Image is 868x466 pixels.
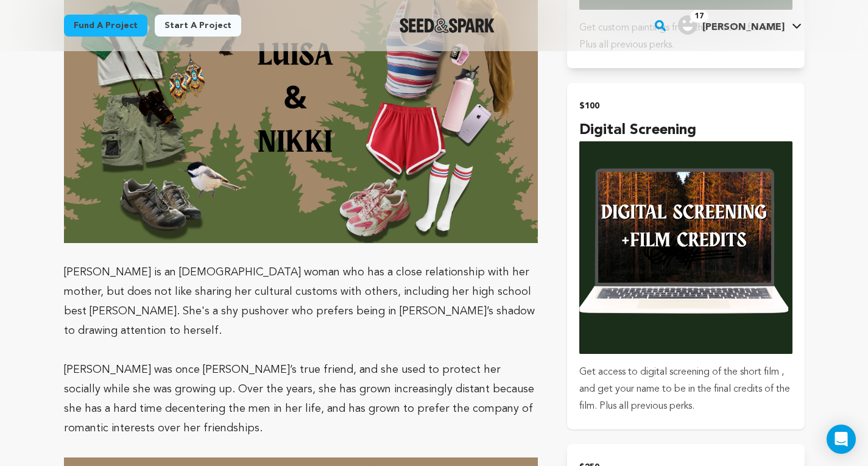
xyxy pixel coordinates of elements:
[400,18,495,33] a: Seed&Spark Homepage
[702,23,785,32] span: [PERSON_NAME]
[579,97,792,115] h2: $100
[155,15,241,37] a: Start a project
[676,13,804,38] span: Adrianna A.'s Profile
[579,119,792,141] h4: Digital Screening
[567,83,804,429] button: $100 Digital Screening incentive Get access to digital screening of the short film , and get your...
[64,364,534,434] span: [PERSON_NAME] was once [PERSON_NAME]’s true friend, and she used to protect her socially while sh...
[400,18,495,33] img: Seed&Spark Logo Dark Mode
[678,15,697,35] img: user.png
[690,10,708,23] span: 17
[64,15,147,37] a: Fund a project
[64,267,535,336] span: [PERSON_NAME] is an [DEMOGRAPHIC_DATA] woman who has a close relationship with her mother, but do...
[827,425,856,454] div: Open Intercom Messenger
[579,141,792,354] img: incentive
[676,13,804,35] a: Adrianna A.'s Profile
[678,15,785,35] div: Adrianna A.'s Profile
[579,364,792,415] p: Get access to digital screening of the short film , and get your name to be in the final credits ...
